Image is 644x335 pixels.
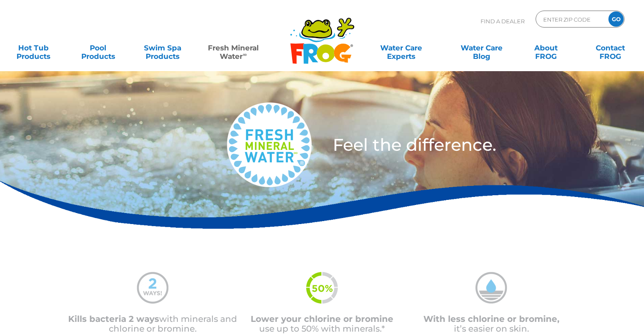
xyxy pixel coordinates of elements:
[227,102,312,187] img: fresh-mineral-water-logo-medium
[73,39,123,56] a: PoolProducts
[202,39,265,56] a: Fresh MineralWater∞
[608,11,624,27] input: GO
[138,39,188,56] a: Swim SpaProducts
[407,314,576,334] p: it’s easier on skin.
[68,314,159,324] span: Kills bacteria 2 ways
[243,51,246,58] sup: ∞
[586,39,636,56] a: ContactFROG
[238,314,407,334] p: use up to 50% with minerals.*
[8,39,58,56] a: Hot TubProducts
[306,272,338,304] img: fmw-50percent-icon
[521,39,571,56] a: AboutFROG
[360,39,442,56] a: Water CareExperts
[475,272,507,304] img: mineral-water-less-chlorine
[456,39,506,56] a: Water CareBlog
[423,314,559,324] span: With less chlorine or bromine,
[333,136,591,153] h3: Feel the difference.
[481,11,525,32] p: Find A Dealer
[68,314,238,334] p: with minerals and chlorine or bromine.
[137,272,169,304] img: mineral-water-2-ways
[251,314,393,324] span: Lower your chlorine or bromine
[542,13,600,25] input: Zip Code Form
